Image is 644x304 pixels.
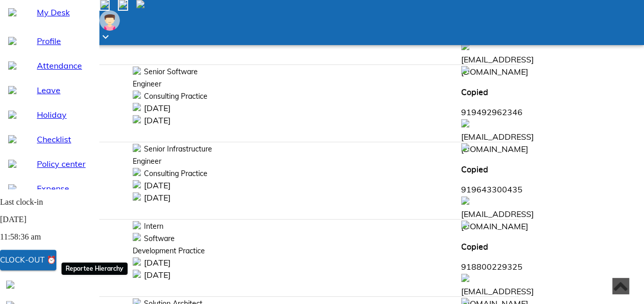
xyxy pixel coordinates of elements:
img: mail-16px.86a6e89a.svg [461,197,469,205]
img: cake-outline-16px.b950490f.svg [133,115,141,123]
span: 919492962346 [461,66,519,98]
span: DeepakKhandelwal@soricesolutions.com [461,197,469,207]
span: [DATE] [144,270,171,280]
span: BoddetiSravani@soricesolutions.com [461,119,469,129]
p: Copied [461,163,519,175]
img: cake-outline-16px.b950490f.svg [133,192,141,201]
span: DhruvKhanna@wimoku.com [461,274,469,284]
img: mail-16px.86a6e89a.svg [461,274,469,282]
span: 919643300435 [461,143,519,175]
img: calendar-16px.83aa3ec1.svg [133,103,141,111]
span: Software Development Practice [133,234,205,255]
span: 918800229325 [461,262,523,272]
span: 918800229325 [461,221,519,252]
img: designation-16px.20395af7.svg [133,67,141,75]
img: mobile-16px.382e9c4b.svg [461,143,469,151]
img: designation-16px.20395af7.svg [133,221,141,229]
p: Copied [461,240,519,252]
img: mail-16px.86a6e89a.svg [461,119,469,127]
span: [DATE] [144,115,171,125]
aside: Scroll to top of page [612,278,629,294]
img: department-16px.b08c1952.svg [133,91,141,99]
span: [DATE] [144,257,171,268]
span: [DATE] [144,180,171,190]
img: Employee [99,10,120,31]
span: SandeshBN@soricesolutions.com [461,42,469,52]
img: mobile-16px.382e9c4b.svg [461,66,469,74]
span: Intern [144,222,163,231]
span: 919643300435 [461,184,523,194]
p: Copied [461,85,519,98]
span: Senior Software Engineer [133,67,198,89]
img: cake-outline-16px.b950490f.svg [133,270,141,278]
img: mail-16px.86a6e89a.svg [461,42,469,50]
span: [EMAIL_ADDRESS][DOMAIN_NAME] [461,54,534,77]
span: [EMAIL_ADDRESS][DOMAIN_NAME] [461,132,534,154]
span: [DATE] [144,192,171,203]
img: department-16px.b08c1952.svg [133,233,141,241]
span: [DATE] [144,103,171,113]
span: Consulting Practice [144,169,207,178]
span: [EMAIL_ADDRESS][DOMAIN_NAME] [461,209,534,231]
img: calendar-16px.83aa3ec1.svg [133,257,141,266]
img: calendar-16px.83aa3ec1.svg [133,180,141,188]
img: department-16px.b08c1952.svg [133,168,141,176]
img: mobile-16px.382e9c4b.svg [461,221,469,229]
span: Consulting Practice [144,92,207,101]
img: designation-16px.20395af7.svg [133,144,141,152]
span: 919492962346 [461,107,523,117]
span: Senior Infrastructure Engineer [133,144,212,166]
